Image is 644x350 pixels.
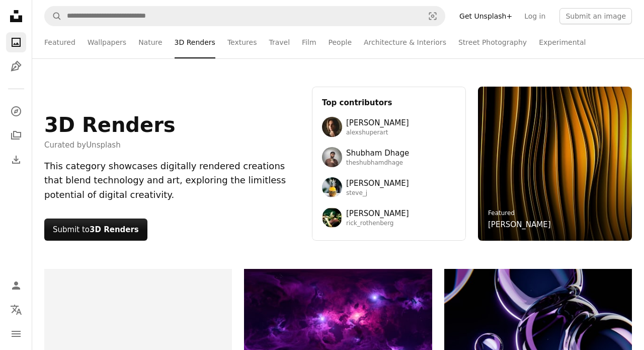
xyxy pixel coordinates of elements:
[44,6,445,26] form: Find visuals sitewide
[44,159,300,202] div: This category showcases digitally rendered creations that blend technology and art, exploring the...
[244,311,432,320] a: Vibrant purple nebula with bright stars and cosmic clouds
[346,189,409,197] span: steve_j
[269,26,290,58] a: Travel
[322,207,342,228] img: Avatar of user Rick Rothenberg
[44,113,176,137] h1: 3D Renders
[45,7,62,26] button: Search Unsplash
[346,220,409,228] span: rick_rothenberg
[90,225,139,234] strong: 3D Renders
[6,150,26,170] a: Download History
[444,317,632,326] a: Abstract spheres float with a dark, purple hue.
[322,117,342,137] img: Avatar of user Alex Shuper
[302,26,316,58] a: Film
[44,26,75,58] a: Featured
[488,219,551,231] a: [PERSON_NAME]
[322,147,342,167] img: Avatar of user Shubham Dhage
[6,300,26,320] button: Language
[6,324,26,344] button: Menu
[421,7,445,26] button: Visual search
[322,177,456,197] a: Avatar of user Steve Johnson[PERSON_NAME]steve_j
[518,8,551,24] a: Log in
[458,26,527,58] a: Street Photography
[322,147,456,167] a: Avatar of user Shubham DhageShubham Dhagetheshubhamdhage
[322,97,456,109] h3: Top contributors
[322,207,456,228] a: Avatar of user Rick Rothenberg[PERSON_NAME]rick_rothenberg
[322,117,456,137] a: Avatar of user Alex Shuper[PERSON_NAME]alexshuperart
[488,209,515,217] a: Featured
[346,147,409,159] span: Shubham Dhage
[227,26,257,58] a: Textures
[86,141,121,150] a: Unsplash
[346,129,409,137] span: alexshuperart
[346,117,409,129] span: [PERSON_NAME]
[329,26,352,58] a: People
[364,26,446,58] a: Architecture & Interiors
[559,8,632,24] button: Submit an image
[346,159,409,167] span: theshubhamdhage
[6,125,26,146] a: Collections
[453,8,518,24] a: Get Unsplash+
[6,32,26,52] a: Photos
[6,56,26,77] a: Illustrations
[88,26,126,58] a: Wallpapers
[44,219,147,241] button: Submit to3D Renders
[539,26,586,58] a: Experimental
[6,101,26,121] a: Explore
[6,275,26,296] a: Log in / Sign up
[44,139,176,151] span: Curated by
[346,207,409,220] span: [PERSON_NAME]
[346,177,409,189] span: [PERSON_NAME]
[138,26,162,58] a: Nature
[322,177,342,197] img: Avatar of user Steve Johnson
